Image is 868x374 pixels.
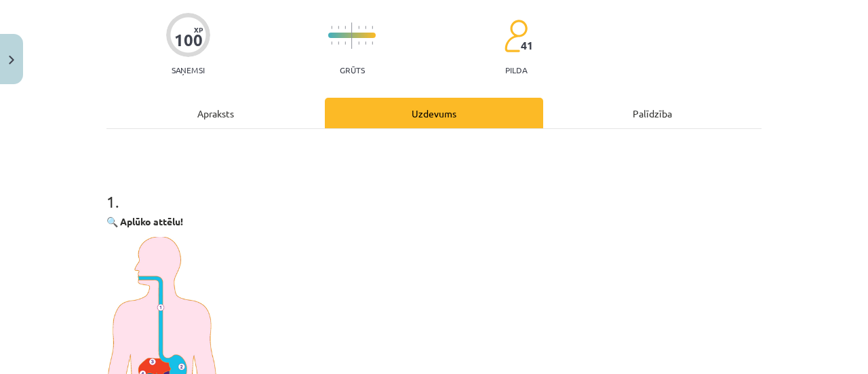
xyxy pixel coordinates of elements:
img: icon-short-line-57e1e144782c952c97e751825c79c345078a6d821885a25fce030b3d8c18986b.svg [338,26,339,29]
img: icon-short-line-57e1e144782c952c97e751825c79c345078a6d821885a25fce030b3d8c18986b.svg [358,26,359,29]
div: Apraksts [106,98,325,128]
img: icon-short-line-57e1e144782c952c97e751825c79c345078a6d821885a25fce030b3d8c18986b.svg [331,41,332,45]
div: 100 [174,31,203,50]
img: icon-short-line-57e1e144782c952c97e751825c79c345078a6d821885a25fce030b3d8c18986b.svg [372,26,373,29]
div: Uzdevums [325,98,543,128]
img: icon-short-line-57e1e144782c952c97e751825c79c345078a6d821885a25fce030b3d8c18986b.svg [344,41,346,45]
img: icon-short-line-57e1e144782c952c97e751825c79c345078a6d821885a25fce030b3d8c18986b.svg [365,41,366,45]
p: pilda [505,65,527,75]
h1: 1 . [106,168,762,210]
p: Grūts [340,65,365,75]
img: students-c634bb4e5e11cddfef0936a35e636f08e4e9abd3cc4e673bd6f9a4125e45ecb1.svg [504,19,528,53]
strong: 🔍 Aplūko attēlu! [106,215,183,227]
img: icon-short-line-57e1e144782c952c97e751825c79c345078a6d821885a25fce030b3d8c18986b.svg [344,26,346,29]
img: icon-long-line-d9ea69661e0d244f92f715978eff75569469978d946b2353a9bb055b3ed8787d.svg [351,22,353,49]
p: Saņemsi [166,65,210,75]
span: XP [194,26,203,33]
img: icon-close-lesson-0947bae3869378f0d4975bcd49f059093ad1ed9edebbc8119c70593378902aed.svg [9,56,14,64]
img: icon-short-line-57e1e144782c952c97e751825c79c345078a6d821885a25fce030b3d8c18986b.svg [358,41,359,45]
img: icon-short-line-57e1e144782c952c97e751825c79c345078a6d821885a25fce030b3d8c18986b.svg [338,41,339,45]
div: Palīdzība [543,98,762,128]
img: icon-short-line-57e1e144782c952c97e751825c79c345078a6d821885a25fce030b3d8c18986b.svg [331,26,332,29]
img: icon-short-line-57e1e144782c952c97e751825c79c345078a6d821885a25fce030b3d8c18986b.svg [372,41,373,45]
span: 41 [521,39,533,52]
img: icon-short-line-57e1e144782c952c97e751825c79c345078a6d821885a25fce030b3d8c18986b.svg [365,26,366,29]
